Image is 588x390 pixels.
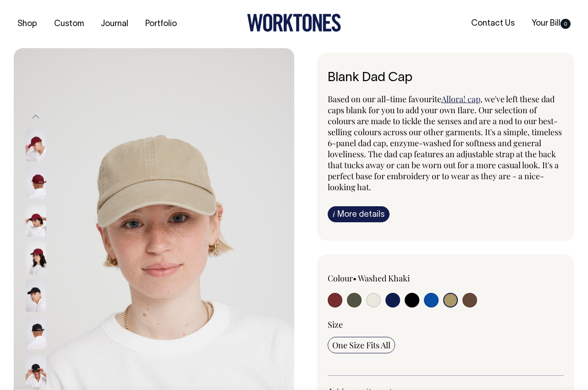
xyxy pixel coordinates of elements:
[328,71,564,85] h6: Blank Dad Cap
[328,273,422,284] div: Colour
[328,319,564,330] div: Size
[29,106,43,127] button: Previous
[26,242,46,274] img: burgundy
[50,16,88,32] a: Custom
[528,16,574,31] a: Your Bill0
[14,16,41,32] a: Shop
[441,93,480,104] a: Allora! cap
[467,16,518,31] a: Contact Us
[332,340,390,351] span: One Size Fits All
[26,204,46,236] img: burgundy
[142,16,181,32] a: Portfolio
[26,280,46,312] img: black
[358,273,410,284] label: Washed Khaki
[333,209,335,219] span: i
[97,16,132,32] a: Journal
[328,206,390,222] a: iMore details
[26,129,46,161] img: burgundy
[26,355,46,387] img: black
[328,337,395,353] input: One Size Fits All
[353,273,357,284] span: •
[26,317,46,349] img: black
[561,19,571,29] span: 0
[328,93,562,192] span: , we've left these dad caps blank for you to add your own flare. Our selection of colours are mad...
[26,167,46,199] img: burgundy
[328,93,441,104] span: Based on our all-time favourite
